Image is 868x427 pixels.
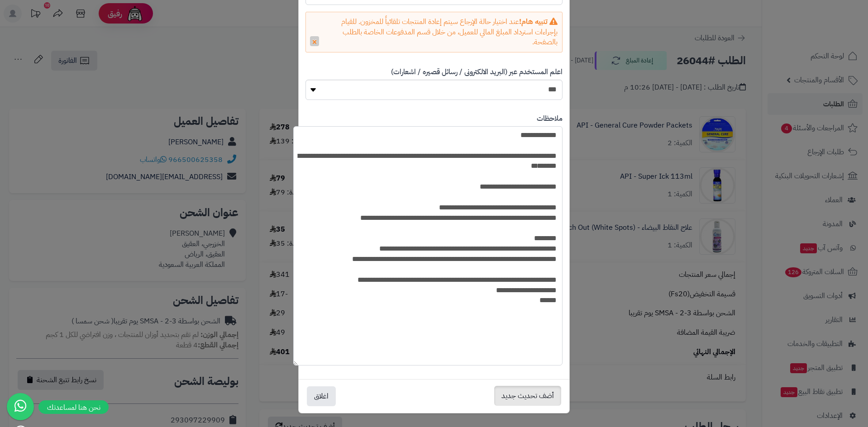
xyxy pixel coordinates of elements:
[310,36,319,46] button: ×
[305,12,563,53] div: عند اختيار حالة الإرجاع سيتم إعادة المنتجات تلقائياً للمخزون. للقيام بإجراءات استرداد المبلغ الما...
[307,386,336,406] button: اغلاق
[494,386,561,406] button: أضف تحديث جديد
[391,67,563,77] label: اعلم المستخدم عبر (البريد الالكترونى / رسائل قصيره / اشعارات)
[537,114,563,124] label: ملاحظات
[519,16,548,27] strong: تنبيه هام!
